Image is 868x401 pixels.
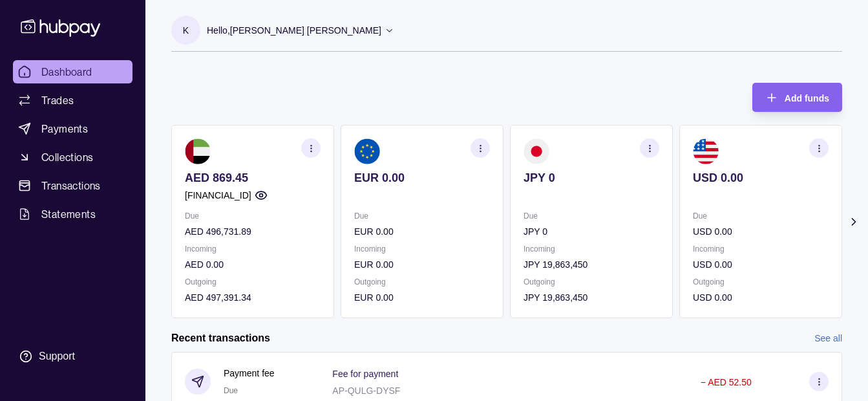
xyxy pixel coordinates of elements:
[693,257,829,272] p: USD 0.00
[185,290,321,305] p: AED 497,391.34
[183,23,189,38] p: K
[524,242,659,256] p: Incoming
[207,23,381,38] p: Hello, [PERSON_NAME] [PERSON_NAME]
[524,290,659,305] p: JPY 19,863,450
[185,224,321,239] p: AED 496,731.89
[524,138,549,164] img: jp
[693,290,829,305] p: USD 0.00
[524,257,659,272] p: JPY 19,863,450
[693,171,829,185] p: USD 0.00
[524,171,659,185] p: JPY 0
[171,331,270,345] h2: Recent transactions
[185,171,321,185] p: AED 869.45
[13,174,132,197] a: Transactions
[693,209,829,223] p: Due
[524,224,659,239] p: JPY 0
[354,290,490,305] p: EUR 0.00
[701,377,752,387] p: − AED 52.50
[41,64,92,80] span: Dashboard
[354,224,490,239] p: EUR 0.00
[354,171,490,185] p: EUR 0.00
[13,343,132,370] a: Support
[524,275,659,289] p: Outgoing
[354,242,490,256] p: Incoming
[185,275,321,289] p: Outgoing
[13,89,132,112] a: Trades
[332,369,398,379] p: Fee for payment
[185,257,321,272] p: AED 0.00
[13,117,132,140] a: Payments
[332,385,400,396] p: AP-QULG-DYSF
[13,60,132,83] a: Dashboard
[41,206,96,222] span: Statements
[524,209,659,223] p: Due
[41,121,88,136] span: Payments
[354,257,490,272] p: EUR 0.00
[354,138,380,164] img: eu
[752,83,842,112] button: Add funds
[185,188,251,202] p: [FINANCIAL_ID]
[41,149,93,165] span: Collections
[693,242,829,256] p: Incoming
[354,209,490,223] p: Due
[13,202,132,226] a: Statements
[693,138,719,164] img: us
[41,92,74,108] span: Trades
[693,224,829,239] p: USD 0.00
[224,366,275,380] p: Payment fee
[185,209,321,223] p: Due
[185,138,211,164] img: ae
[693,275,829,289] p: Outgoing
[13,146,132,169] a: Collections
[785,93,829,103] span: Add funds
[185,242,321,256] p: Incoming
[814,331,842,345] a: See all
[224,386,238,395] span: Due
[39,349,75,363] div: Support
[354,275,490,289] p: Outgoing
[41,178,101,193] span: Transactions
